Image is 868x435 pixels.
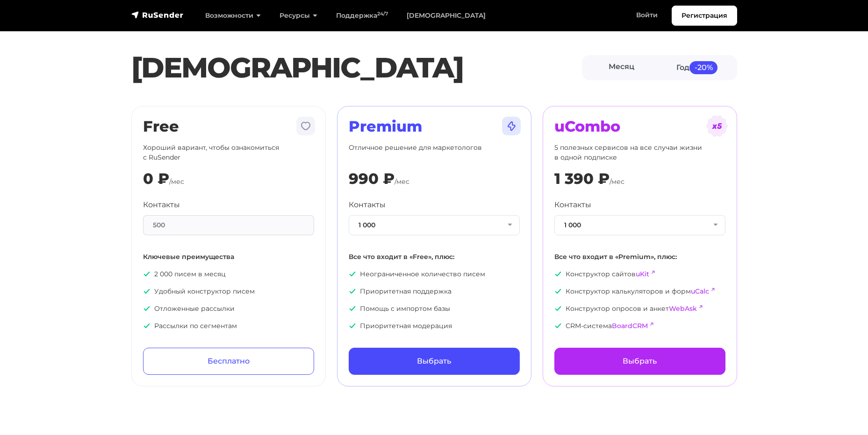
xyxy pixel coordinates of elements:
[349,270,356,278] img: icon-ok.svg
[636,270,649,278] a: uKit
[554,143,725,162] p: 5 полезных сервисов на все случаи жизни в одной подписке
[349,322,356,330] img: icon-ok.svg
[554,118,725,135] h2: uCombo
[349,118,520,135] h2: Premium
[196,6,270,25] a: Возможности
[349,348,520,375] a: Выбрать
[554,322,562,330] img: icon-ok.svg
[143,322,151,330] img: icon-ok.svg
[143,305,151,312] img: icon-ok.svg
[554,305,562,312] img: icon-ok.svg
[143,321,314,331] p: Рассылки по сегментам
[554,252,725,262] p: Все что входит в «Premium», плюс:
[143,170,169,188] div: 0 ₽
[169,177,184,186] span: /мес
[554,304,725,314] p: Конструктор опросов и анкет
[327,6,397,25] a: Поддержка24/7
[397,6,495,25] a: [DEMOGRAPHIC_DATA]
[349,143,520,162] p: Отличное решение для маркетологов
[349,321,520,331] p: Приоритетная модерация
[349,199,386,210] label: Контакты
[610,177,624,186] span: /мес
[143,304,314,314] p: Отложенные рассылки
[143,199,180,210] label: Контакты
[143,252,314,262] p: Ключевые преимущества
[691,287,709,295] a: uCalc
[143,348,314,375] a: Бесплатно
[554,199,591,210] label: Контакты
[349,304,520,314] p: Помощь с импортом базы
[554,321,725,331] p: CRM-система
[377,11,388,17] sup: 24/7
[143,118,314,135] h2: Free
[349,170,395,188] div: 990 ₽
[395,177,409,186] span: /мес
[706,115,728,137] img: tarif-ucombo.svg
[131,51,582,84] h1: [DEMOGRAPHIC_DATA]
[349,305,356,312] img: icon-ok.svg
[669,304,697,313] a: WebAsk
[500,115,523,137] img: tarif-premium.svg
[612,322,648,330] a: BoardCRM
[143,270,151,278] img: icon-ok.svg
[554,288,562,295] img: icon-ok.svg
[349,269,520,279] p: Неограниченное количество писем
[143,287,314,296] p: Удобный конструктор писем
[554,269,725,279] p: Конструктор сайтов
[270,6,327,25] a: Ресурсы
[143,288,151,295] img: icon-ok.svg
[627,6,667,25] a: Войти
[143,143,314,162] p: Хороший вариант, чтобы ознакомиться с RuSender
[554,270,562,278] img: icon-ok.svg
[554,287,725,296] p: Конструктор калькуляторов и форм
[554,170,610,188] div: 1 390 ₽
[349,287,520,296] p: Приоритетная поддержка
[689,61,717,74] span: -20%
[672,6,737,26] a: Регистрация
[143,269,314,279] p: 2 000 писем в месяц
[349,288,356,295] img: icon-ok.svg
[554,215,725,235] button: 1 000
[660,57,735,78] a: Год
[554,348,725,375] a: Выбрать
[294,115,317,137] img: tarif-free.svg
[584,57,660,78] a: Месяц
[349,252,520,262] p: Все что входит в «Free», плюс:
[349,215,520,235] button: 1 000
[131,10,184,20] img: RuSender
